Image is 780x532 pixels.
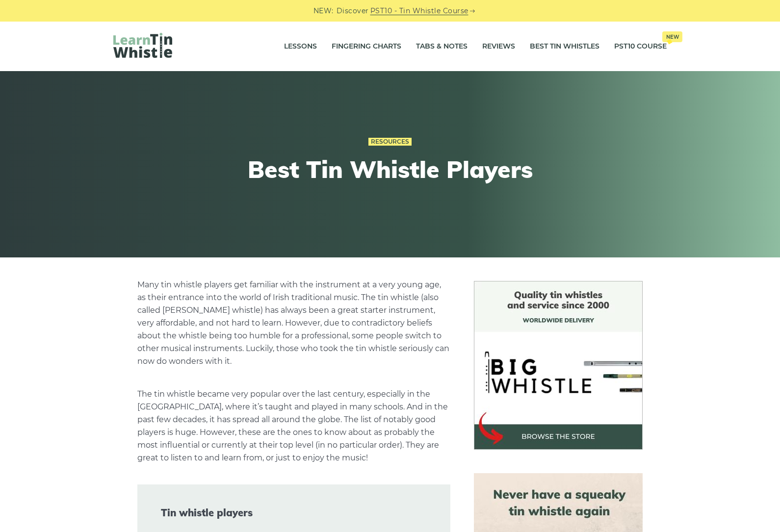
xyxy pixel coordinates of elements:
img: LearnTinWhistle.com [113,33,172,58]
span: New [662,31,682,42]
p: The tin whistle became very popular over the last century, especially in the [GEOGRAPHIC_DATA], w... [137,388,450,464]
a: Best Tin Whistles [530,34,599,59]
span: Tin whistle players [161,507,427,519]
a: PST10 CourseNew [614,34,667,59]
a: Lessons [284,34,317,59]
p: Many tin whistle players get familiar with the instrument at a very young age, as their entrance ... [137,279,450,368]
a: Resources [368,138,412,146]
h1: Best Tin Whistle Players [209,155,571,184]
a: Reviews [482,34,515,59]
a: Fingering Charts [332,34,401,59]
img: BigWhistle Tin Whistle Store [474,281,643,450]
a: Tabs & Notes [416,34,468,59]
